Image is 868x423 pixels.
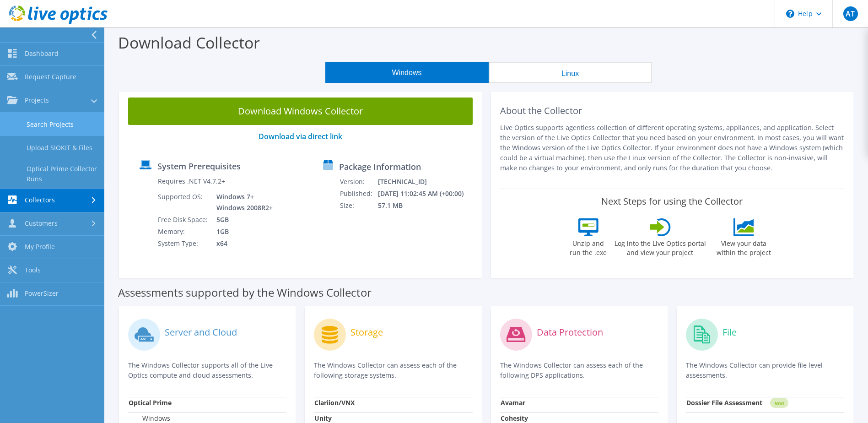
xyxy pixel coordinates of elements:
[157,238,210,249] td: System Type:
[686,360,844,380] p: The Windows Collector can provide file level assessments.
[567,236,609,257] label: Unzip and run the .exe
[500,360,658,380] p: The Windows Collector can assess each of the following DPS applications.
[339,162,421,171] label: Package Information
[128,98,473,125] a: Download Windows Collector
[686,398,762,407] strong: Dossier File Assessment
[614,236,706,257] label: Log into the Live Optics portal and view your project
[210,214,275,226] td: 5GB
[325,62,489,83] button: Windows
[210,238,275,249] td: x64
[157,191,210,214] td: Supported OS:
[157,214,210,226] td: Free Disk Space:
[340,188,377,200] td: Published:
[210,191,275,214] td: Windows 7+ Windows 2008R2+
[711,236,777,257] label: View your data within the project
[165,328,237,337] label: Server and Cloud
[210,226,275,238] td: 1GB
[314,414,332,423] strong: Unity
[377,200,476,211] td: 57.1 MB
[786,10,794,18] svg: \n
[350,328,383,337] label: Storage
[843,6,858,21] span: AT
[377,188,476,200] td: [DATE] 11:02:45 AM (+00:00)
[501,398,525,407] strong: Avamar
[489,62,652,83] button: Linux
[157,226,210,238] td: Memory:
[500,105,845,116] h2: About the Collector
[537,328,603,337] label: Data Protection
[118,32,260,53] label: Download Collector
[129,414,170,423] label: Windows
[259,131,342,141] a: Download via direct link
[774,401,783,406] tspan: NEW!
[601,196,743,207] label: Next Steps for using the Collector
[129,398,172,407] strong: Optical Prime
[501,414,528,423] strong: Cohesity
[118,288,372,297] label: Assessments supported by the Windows Collector
[500,123,845,173] p: Live Optics supports agentless collection of different operating systems, appliances, and applica...
[314,398,355,407] strong: Clariion/VNX
[340,200,377,211] td: Size:
[722,328,737,337] label: File
[340,176,377,188] td: Version:
[157,162,241,171] label: System Prerequisites
[158,177,225,186] label: Requires .NET V4.7.2+
[314,360,472,380] p: The Windows Collector can assess each of the following storage systems.
[128,360,286,380] p: The Windows Collector supports all of the Live Optics compute and cloud assessments.
[377,176,476,188] td: [TECHNICAL_ID]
